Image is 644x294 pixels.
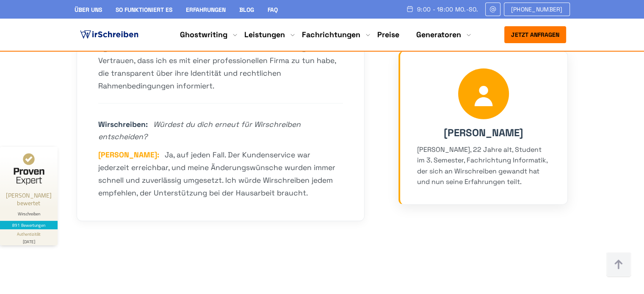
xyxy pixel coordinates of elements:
[417,127,550,137] h3: [PERSON_NAME]
[180,30,227,40] a: Ghostwriting
[98,30,336,91] span: Ein vollständiges Impressum zeigt, dass die Agentur seriös ist und rechtlich einwandfrei arbeitet...
[377,30,399,39] a: Preise
[606,252,631,278] img: button top
[504,26,566,43] button: Jetzt anfragen
[116,6,172,14] a: So funktioniert es
[511,6,563,13] span: [PHONE_NUMBER]
[17,231,41,237] div: Authentizität
[3,211,54,217] div: Wirschreiben
[78,28,140,41] img: logo ghostwriter-österreich
[268,6,278,14] a: FAQ
[75,6,102,14] a: Über uns
[489,6,497,13] img: Email
[186,6,226,14] a: Erfahrungen
[239,6,254,14] a: Blog
[98,150,159,159] span: [PERSON_NAME]:
[98,150,335,198] span: Ja, auf jeden Fall. Der Kundenservice war jederzeit erreichbar, und meine Änderungswünsche wurden...
[3,237,54,244] div: [DATE]
[302,30,360,40] a: Fachrichtungen
[98,120,301,141] span: Würdest du dich erneut für Wirschreiben entscheiden?
[98,120,148,129] span: Wirschreiben:
[244,30,285,40] a: Leistungen
[406,5,414,12] img: Schedule
[504,3,570,16] a: [PHONE_NUMBER]
[416,30,461,40] a: Generatoren
[417,144,550,187] div: [PERSON_NAME], 22 Jahre alt, Student im 3. Semester, Fachrichtung Informatik, der sich an Wirschr...
[417,6,478,13] span: 9:00 - 18:00 Mo.-So.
